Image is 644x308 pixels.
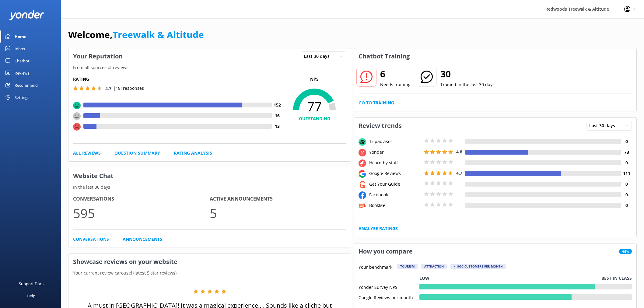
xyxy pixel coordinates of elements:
[621,149,632,156] h4: 73
[368,170,422,177] div: Google Reviews
[68,64,351,71] p: From all sources of reviews
[114,150,160,156] a: Question Summary
[589,122,619,129] span: Last 30 days
[15,79,38,91] div: Recommend
[440,81,495,88] p: Trained in the last 30 days
[359,225,398,232] a: Analyse Ratings
[73,195,210,203] h4: Conversations
[354,243,417,259] h3: How you compare
[359,100,394,106] a: Go to Training
[397,264,418,269] div: Tourism
[419,275,429,282] p: Low
[359,264,394,271] p: Your benchmark:
[621,191,632,198] h4: 0
[15,67,29,79] div: Reviews
[619,249,632,254] span: New
[621,138,632,145] h4: 0
[368,149,422,156] div: Yonder
[368,138,422,145] div: Tripadvisor
[15,55,30,67] div: Chatbot
[359,294,419,300] div: Google Reviews per month
[380,81,411,88] p: Needs training
[113,28,204,41] a: Treewalk & Altitude
[68,48,127,64] h3: Your Reputation
[621,159,632,166] h4: 0
[368,191,422,198] div: Facebook
[282,115,346,122] h4: OUTSTANDING
[210,203,346,223] p: 5
[282,99,346,114] span: 77
[282,76,346,82] p: NPS
[68,184,351,191] p: In the last 30 days
[304,53,333,60] span: Last 30 days
[272,102,282,108] h4: 152
[368,159,422,166] div: Heard by staff
[27,290,35,302] div: Help
[9,10,44,20] img: yonder-white-logo.png
[123,236,162,243] a: Announcements
[421,264,447,269] div: Attraction
[19,278,44,290] div: Support Docs
[272,123,282,130] h4: 13
[73,203,210,223] p: 595
[68,168,351,184] h3: Website Chat
[380,67,411,81] h2: 6
[359,284,419,289] div: Yonder Survey NPS
[105,86,111,91] span: 4.7
[601,275,632,282] p: Best in class
[174,150,212,156] a: Rating Analysis
[15,91,29,103] div: Settings
[450,264,506,269] div: > 1000 customers per month
[440,67,495,81] h2: 30
[210,195,346,203] h4: Active Announcements
[68,27,204,42] h1: Welcome,
[113,85,144,92] p: | 181 responses
[368,202,422,209] div: BookMe
[354,48,414,64] h3: Chatbot Training
[68,270,351,276] p: Your current review carousel (latest 5 star reviews)
[68,254,351,270] h3: Showcase reviews on your website
[621,181,632,187] h4: 0
[73,150,101,156] a: All Reviews
[368,181,422,187] div: Get Your Guide
[354,118,406,134] h3: Review trends
[621,202,632,209] h4: 0
[456,170,462,176] span: 4.7
[621,170,632,177] h4: 111
[456,149,462,155] span: 4.8
[15,30,26,43] div: Home
[73,236,109,243] a: Conversations
[272,112,282,119] h4: 16
[73,76,282,82] h5: Rating
[15,43,25,55] div: Inbox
